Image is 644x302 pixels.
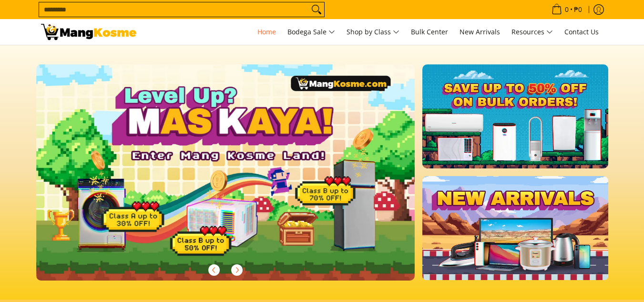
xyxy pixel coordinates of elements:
[563,6,570,13] span: 0
[560,19,603,45] a: Contact Us
[342,19,404,45] a: Shop by Class
[41,24,136,40] img: Mang Kosme: Your Home Appliances Warehouse Sale Partner!
[146,19,603,45] nav: Main Menu
[564,27,599,36] span: Contact Us
[257,27,276,36] span: Home
[572,6,583,13] span: ₱0
[309,2,324,17] button: Search
[204,260,225,281] button: Previous
[411,27,448,36] span: Bulk Center
[511,26,553,38] span: Resources
[347,26,399,38] span: Shop by Class
[36,64,415,281] img: Gaming desktop banner
[455,19,505,45] a: New Arrivals
[406,19,453,45] a: Bulk Center
[460,27,500,36] span: New Arrivals
[507,19,558,45] a: Resources
[283,19,340,45] a: Bodega Sale
[287,26,335,38] span: Bodega Sale
[226,260,247,281] button: Next
[253,19,281,45] a: Home
[549,4,585,15] span: •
